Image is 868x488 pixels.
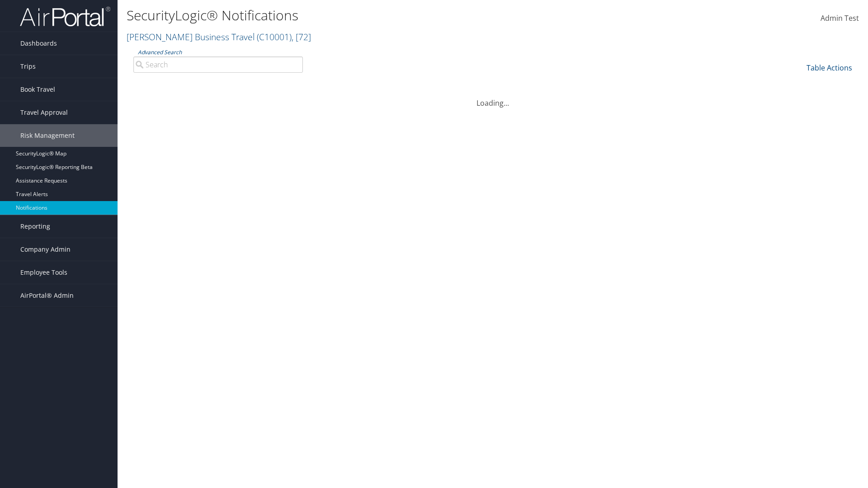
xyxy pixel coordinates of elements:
span: Employee Tools [20,261,67,284]
span: Admin Test [821,13,859,23]
span: AirPortal® Admin [20,284,74,307]
span: Risk Management [20,124,75,147]
span: Reporting [20,215,50,238]
h1: SecurityLogic® Notifications [127,6,615,25]
span: Company Admin [20,238,71,261]
img: airportal-logo.png [20,6,110,27]
span: , [ 72 ] [292,31,311,43]
a: Admin Test [821,5,859,33]
a: [PERSON_NAME] Business Travel [127,31,311,43]
span: Travel Approval [20,101,68,124]
span: ( C10001 ) [257,31,292,43]
a: Table Actions [807,63,852,73]
input: Advanced Search [133,56,303,73]
div: Loading... [127,87,859,108]
span: Dashboards [20,32,57,55]
span: Book Travel [20,78,55,101]
span: Trips [20,55,36,78]
a: Advanced Search [138,48,182,56]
